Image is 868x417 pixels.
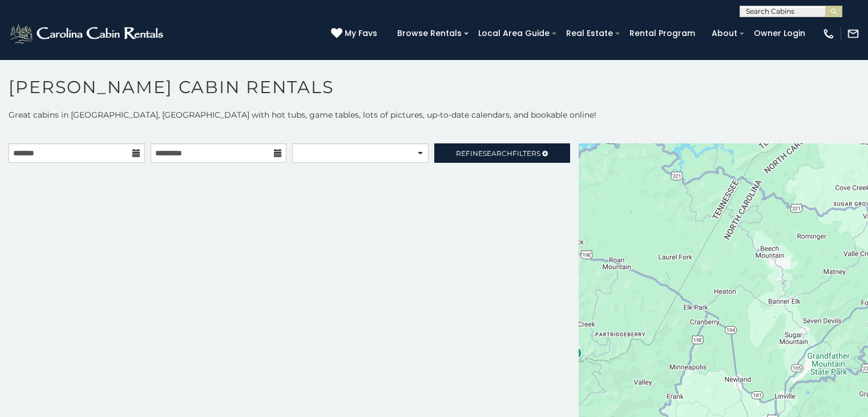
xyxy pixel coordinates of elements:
img: phone-regular-white.png [822,27,835,40]
a: Local Area Guide [473,25,555,42]
span: My Favs [345,27,377,39]
a: Rental Program [624,25,701,42]
a: About [706,25,743,42]
a: My Favs [331,27,380,40]
a: Real Estate [560,25,619,42]
a: Owner Login [748,25,811,42]
a: Browse Rentals [391,25,467,42]
a: RefineSearchFilters [434,143,571,163]
span: Refine Filters [456,149,540,158]
img: mail-regular-white.png [847,27,859,40]
span: Search [483,149,512,158]
img: White-1-2.png [9,22,167,45]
